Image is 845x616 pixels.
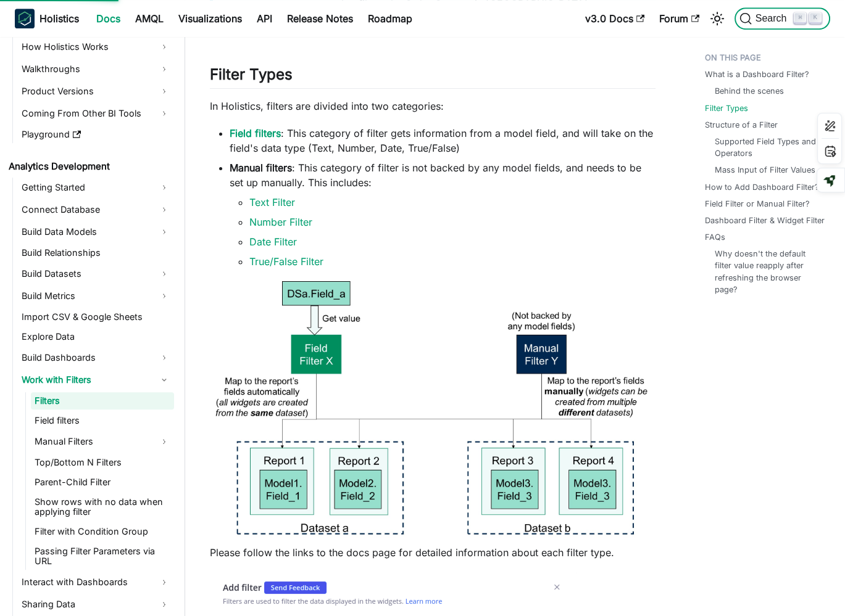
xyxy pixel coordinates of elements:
[18,244,174,261] a: Build Relationships
[18,222,174,242] a: Build Data Models
[210,281,656,541] img: Filter Types
[735,7,830,30] button: Search (Command+K)
[18,572,174,592] a: Interact with Dashboards
[210,545,656,560] p: Please follow the links to the docs page for detailed information about each filter type.
[249,196,295,208] a: Text Filter
[794,12,806,23] kbd: ⌘
[578,9,652,28] a: v3.0 Docs
[360,9,420,28] a: Roadmap
[230,126,656,155] li: : This category of filter gets information from a model field, and will take on the field's data ...
[809,12,822,23] kbd: K
[18,104,174,123] a: Coming From Other BI Tools
[31,412,174,429] a: Field filters
[707,9,727,28] button: Switch between dark and light mode (currently light mode)
[230,127,281,139] a: Field filters
[18,308,174,326] a: Import CSV & Google Sheets
[249,236,297,248] a: Date Filter
[31,543,174,570] a: Passing Filter Parameters via URL
[18,370,174,390] a: Work with Filters
[18,594,174,614] a: Sharing Data
[230,162,292,174] strong: Manual filters
[15,9,35,28] img: Holistics
[15,9,79,28] a: HolisticsHolistics
[5,158,174,175] a: Analytics Development
[705,181,819,193] a: How to Add Dashboard Filter?
[752,13,794,24] span: Search
[18,37,174,57] a: How Holistics Works
[705,215,825,226] a: Dashboard Filter & Widget Filter
[249,216,312,228] a: Number Filter
[31,432,174,451] a: Manual Filters
[18,81,174,101] a: Product Versions
[40,11,79,26] b: Holistics
[249,9,280,28] a: API
[705,68,809,80] a: What is a Dashboard Filter?
[715,136,820,159] a: Supported Field Types and Operators
[31,392,174,409] a: Filters
[18,178,174,197] a: Getting Started
[18,200,174,220] a: Connect Database
[210,99,656,113] p: In Holistics, filters are divided into two categories:
[18,348,174,368] a: Build Dashboards
[210,65,656,89] h2: Filter Types
[280,9,360,28] a: Release Notes
[128,9,171,28] a: AMQL
[18,328,174,345] a: Explore Data
[18,59,174,79] a: Walkthroughs
[18,286,174,306] a: Build Metrics
[31,454,174,471] a: Top/Bottom N Filters
[652,9,707,28] a: Forum
[31,474,174,491] a: Parent-Child Filter
[705,119,778,131] a: Structure of a Filter
[249,255,323,268] a: True/False Filter
[715,85,784,97] a: Behind the scenes
[230,160,656,269] li: : This category of filter is not backed by any model fields, and needs to be set up manually. Thi...
[18,126,174,143] a: Playground
[705,102,748,114] a: Filter Types
[171,9,249,28] a: Visualizations
[89,9,128,28] a: Docs
[715,164,815,176] a: Mass Input of Filter Values
[705,198,810,210] a: Field Filter or Manual Filter?
[18,264,174,284] a: Build Datasets
[705,231,725,243] a: FAQs
[715,248,820,295] a: Why doesn't the default filter value reapply after refreshing the browser page?
[31,523,174,540] a: Filter with Condition Group
[31,493,174,520] a: Show rows with no data when applying filter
